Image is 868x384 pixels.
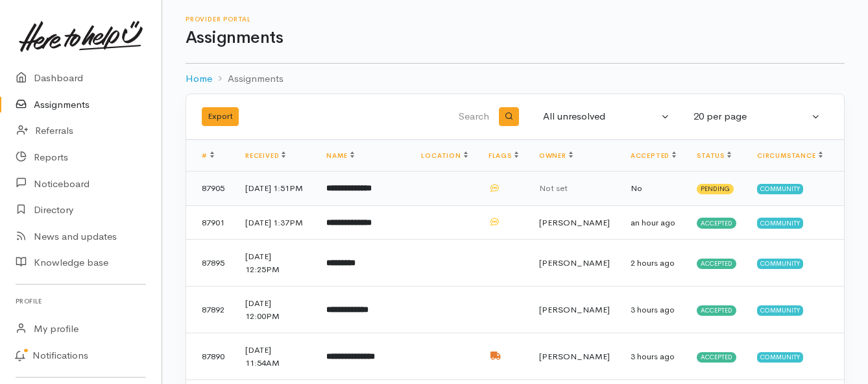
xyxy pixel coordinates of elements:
time: 2 hours ago [631,257,675,268]
span: [PERSON_NAME] [539,217,610,228]
h6: Profile [16,292,146,310]
span: Community [757,218,803,228]
a: # [202,151,214,160]
a: Flags [488,151,518,160]
td: 87901 [186,205,235,240]
a: Circumstance [757,151,823,160]
td: [DATE] 12:25PM [235,240,316,287]
button: All unresolved [535,104,678,129]
time: 3 hours ago [631,351,675,362]
nav: breadcrumb [186,64,845,94]
span: [PERSON_NAME] [539,351,610,362]
a: Status [697,151,731,160]
a: Received [245,151,285,160]
span: Accepted [697,352,736,363]
span: Community [757,305,803,316]
div: 20 per page [693,109,809,124]
button: Export [202,107,239,126]
a: Owner [539,151,573,160]
td: [DATE] 11:54AM [235,333,316,380]
span: [PERSON_NAME] [539,304,610,315]
time: an hour ago [631,217,675,228]
td: 87895 [186,240,235,287]
h6: Provider Portal [186,16,845,23]
span: Accepted [697,259,736,269]
span: Community [757,259,803,269]
button: 20 per page [686,104,828,129]
span: Not set [539,183,568,194]
td: [DATE] 1:51PM [235,172,316,206]
li: Assignments [212,71,283,86]
span: No [631,183,642,194]
td: 87892 [186,287,235,333]
a: Location [421,151,467,160]
td: [DATE] 1:37PM [235,205,316,240]
input: Search [368,101,492,133]
td: 87905 [186,172,235,206]
td: [DATE] 12:00PM [235,287,316,333]
span: Community [757,352,803,363]
span: Accepted [697,218,736,228]
a: Home [186,71,212,86]
div: All unresolved [543,109,658,124]
span: Pending [697,184,734,194]
span: Community [757,184,803,194]
td: 87890 [186,333,235,380]
a: Accepted [631,151,676,160]
time: 3 hours ago [631,304,675,315]
a: Name [326,151,354,160]
span: Accepted [697,305,736,316]
h1: Assignments [186,29,845,47]
span: [PERSON_NAME] [539,257,610,268]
